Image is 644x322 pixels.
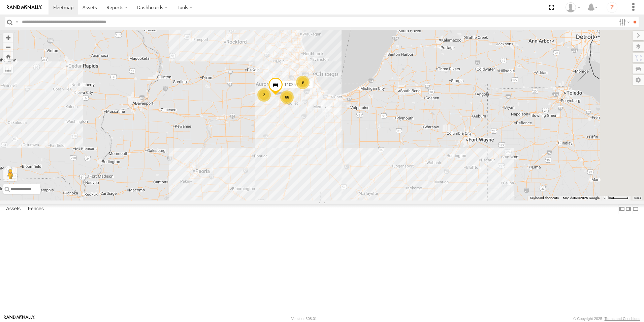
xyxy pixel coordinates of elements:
[618,204,625,214] label: Dock Summary Table to the Left
[634,197,641,199] a: Terms (opens in new tab)
[25,204,47,214] label: Fences
[616,17,631,27] label: Search Filter Options
[4,315,35,322] a: Visit our Website
[563,2,583,12] div: Crystal Garcia
[604,196,613,200] span: 20 km
[291,317,317,321] div: Version: 308.01
[563,196,600,200] span: Map data ©2025 Google
[633,75,644,85] label: Map Settings
[625,204,632,214] label: Dock Summary Table to the Right
[3,204,24,214] label: Assets
[3,33,13,42] button: Zoom in
[280,90,294,104] div: 66
[3,167,17,181] button: Drag Pegman onto the map to open Street View
[3,52,13,61] button: Zoom Home
[3,64,13,74] label: Measure
[7,5,42,10] img: rand-logo.svg
[607,2,617,13] i: ?
[3,42,13,52] button: Zoom out
[296,76,310,89] div: 9
[573,317,640,321] div: © Copyright 2025 -
[530,196,559,200] button: Keyboard shortcuts
[14,17,20,27] label: Search Query
[605,317,640,321] a: Terms and Conditions
[602,196,631,200] button: Map Scale: 20 km per 42 pixels
[257,88,271,102] div: 2
[632,204,639,214] label: Hide Summary Table
[284,82,317,87] span: T1025 Pole Brace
